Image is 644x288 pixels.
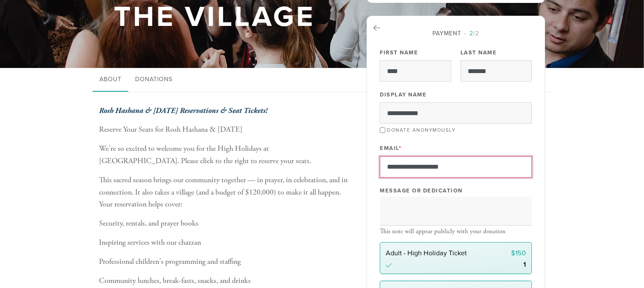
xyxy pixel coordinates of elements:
span: 2 [469,30,473,37]
a: About [93,68,128,92]
label: Email [380,144,401,152]
p: This sacred season brings our community together — in prayer, in celebration, and in connection. ... [99,174,354,211]
div: 1 [523,261,526,268]
label: Last Name [460,49,497,56]
label: First Name [380,49,418,56]
p: Security, rentals, and prayer books [99,217,354,230]
label: Display Name [380,91,427,99]
span: /2 [464,30,479,37]
label: Donate Anonymously [387,127,455,133]
b: Rosh Hashana & [DATE] Reservations & Seat Tickets! [99,106,267,116]
span: This field is required. [399,145,402,152]
label: Message or dedication [380,187,463,195]
a: Donations [128,68,179,92]
p: Community lunches, break-fasts, snacks, and drinks [99,275,354,287]
p: Professional children's programming and staffing [99,256,354,268]
span: Adult - High Holiday Ticket [386,249,467,257]
p: Reserve Your Seats for Rosh Hashana & [DATE] [99,124,354,136]
span: $ [511,249,515,257]
p: Inspiring services with our chazzan [99,237,354,249]
div: Payment [380,29,532,38]
div: This note will appear publicly with your donation [380,228,532,235]
span: 150 [515,249,526,257]
p: We're so excited to welcome you for the High Holidays at [GEOGRAPHIC_DATA]. Please click to the r... [99,143,354,167]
